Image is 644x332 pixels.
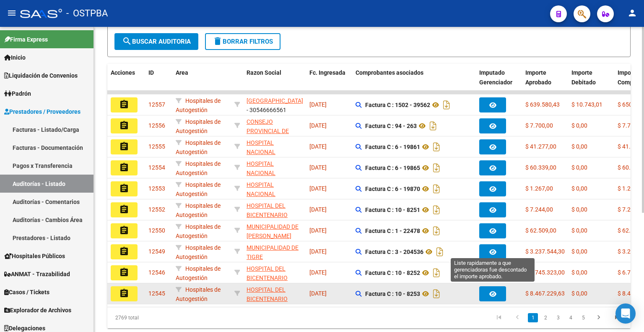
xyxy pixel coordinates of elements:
span: $ 8.467.229,63 [525,290,565,297]
span: - OSTPBA [66,4,108,23]
div: - 30635976809 [247,138,303,156]
i: Descargar documento [434,245,445,259]
span: ANMAT - Trazabilidad [4,269,70,279]
span: [DATE] [309,164,327,171]
span: $ 62.509,00 [525,227,556,234]
span: [DATE] [309,122,327,129]
datatable-header-cell: ID [145,64,172,101]
span: $ 3.237.544,30 [525,248,565,255]
span: Hospitales de Autogestión [176,286,221,303]
span: $ 1.267,00 [525,185,553,192]
strong: Factura C : 6 - 19861 [365,144,420,150]
span: $ 0,00 [571,248,587,255]
span: $ 0,00 [571,206,587,213]
mat-icon: assignment [119,246,129,256]
mat-icon: assignment [119,225,129,235]
span: Hospitales de Autogestión [176,202,221,219]
mat-icon: menu [7,8,17,18]
a: go to next page [591,313,607,322]
span: Hospitales de Autogestión [176,118,221,135]
span: Hospitales Públicos [4,251,65,261]
mat-icon: delete [213,36,223,46]
span: Hospitales de Autogestión [176,139,221,156]
div: - 30716862840 [247,201,303,219]
span: $ 41.277,00 [525,143,556,150]
span: $ 7.244,00 [525,206,553,213]
span: $ 0,00 [571,122,587,129]
span: [DATE] [309,206,327,213]
li: page 5 [577,311,589,325]
li: page 4 [564,311,577,325]
span: [DATE] [309,269,327,276]
span: 12553 [148,185,165,192]
datatable-header-cell: Imputado Gerenciador [476,64,522,101]
span: Area [176,69,188,76]
span: [DATE] [309,185,327,192]
span: $ 0,00 [571,227,587,234]
span: Acciones [111,69,135,76]
span: ID [148,69,154,76]
span: 12555 [148,143,165,150]
a: 5 [578,313,588,322]
a: go to previous page [509,313,525,322]
span: Razon Social [247,69,281,76]
mat-icon: assignment [119,183,129,193]
span: [DATE] [309,101,327,108]
li: page 1 [527,311,539,325]
span: Buscar Auditoria [122,38,191,45]
div: - 30716862840 [247,285,303,303]
span: Importe Aprobado [525,69,551,86]
strong: Factura C : 1502 - 39562 [365,102,430,108]
strong: Factura C : 1 - 22478 [365,227,420,234]
i: Descargar documento [441,98,452,112]
i: Descargar documento [431,224,442,238]
button: Borrar Filtros [205,33,280,50]
span: HOSPITAL DEL BICENTENARIO [PERSON_NAME] [247,202,291,228]
span: Borrar Filtros [213,38,273,45]
span: Prestadores / Proveedores [4,107,80,116]
span: 12549 [148,248,165,255]
span: CONSEJO PROVINCIAL DE SALUD PUBLICA PCIADE RIO NEGRO [247,118,299,154]
span: Hospitales de Autogestión [176,265,221,282]
mat-icon: search [122,36,132,46]
li: page 2 [539,311,552,325]
datatable-header-cell: Comprobantes asociados [352,64,476,101]
mat-icon: assignment [119,99,129,110]
strong: Factura C : 10 - 8251 [365,207,420,213]
mat-icon: assignment [119,288,129,298]
span: Hospitales de Autogestión [176,223,221,240]
span: Explorador de Archivos [4,306,71,315]
span: 12557 [148,101,165,108]
span: 12546 [148,269,165,276]
mat-icon: assignment [119,267,129,277]
div: 2769 total [107,307,210,328]
span: HOSPITAL DEL BICENTENARIO [PERSON_NAME] [247,265,291,291]
span: $ 0,00 [571,164,587,171]
a: 1 [528,313,538,322]
span: [DATE] [309,143,327,150]
div: - 30635976809 [247,159,303,177]
i: Descargar documento [431,287,442,301]
div: Open Intercom Messenger [615,303,636,324]
mat-icon: assignment [119,120,129,131]
i: Descargar documento [431,140,442,154]
span: MUNICIPALIDAD DE TIGRE [247,244,299,261]
span: $ 10.743,01 [571,101,602,108]
button: Buscar Auditoria [114,33,198,50]
span: Importe Debitado [571,69,596,86]
span: $ 0,00 [571,269,587,276]
span: $ 0,00 [571,185,587,192]
span: $ 7.700,00 [525,122,553,129]
a: 4 [566,313,576,322]
span: Casos / Tickets [4,288,49,297]
span: Liquidación de Convenios [4,71,78,80]
span: Imputado Gerenciador [479,69,512,86]
datatable-header-cell: Fc. Ingresada [306,64,352,101]
span: HOSPITAL NACIONAL PROFESOR [PERSON_NAME] [247,181,291,217]
li: page 3 [552,311,564,325]
span: [DATE] [309,248,327,255]
span: [GEOGRAPHIC_DATA] [247,97,303,104]
div: - 30999284899 [247,243,303,261]
span: [DATE] [309,290,327,297]
span: $ 639.580,43 [525,101,560,108]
